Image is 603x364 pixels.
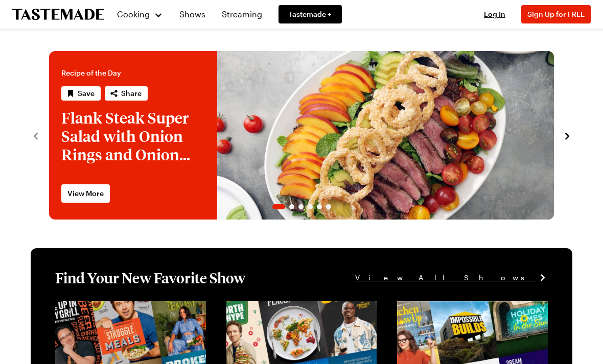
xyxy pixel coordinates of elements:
[78,88,95,99] span: Save
[105,86,148,101] button: Share
[117,2,163,27] button: Cooking
[67,188,104,199] span: View More
[308,204,313,209] span: Go to slide 4
[55,269,245,287] h1: Find Your New Favorite Show
[12,9,104,20] a: To Tastemade Home Page
[61,184,110,203] a: View More
[117,9,150,19] span: Cooking
[484,10,505,18] span: Log In
[272,204,285,209] span: Go to slide 1
[521,5,591,23] button: Sign Up for FREE
[562,129,572,141] button: navigate to next item
[55,302,195,312] a: View full content for [object Object]
[317,204,322,209] span: Go to slide 5
[226,302,366,312] a: View full content for [object Object]
[527,10,585,18] span: Sign Up for FREE
[49,51,554,220] div: 1 / 6
[326,204,331,209] span: Go to slide 6
[355,272,536,283] span: View All Shows
[61,86,101,101] button: Save recipe
[474,9,515,19] button: Log In
[298,204,304,209] span: Go to slide 3
[355,272,548,283] a: View All Shows
[289,9,332,19] span: Tastemade +
[31,129,41,141] button: navigate to previous item
[289,204,294,209] span: Go to slide 2
[397,302,537,312] a: View full content for [object Object]
[121,88,142,99] span: Share
[279,5,342,23] a: Tastemade +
